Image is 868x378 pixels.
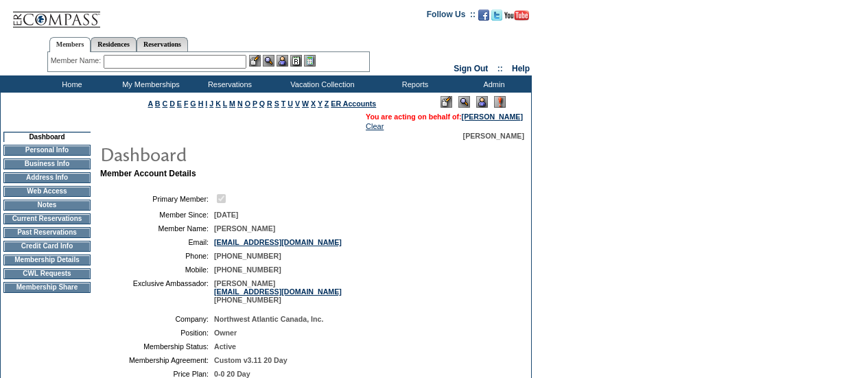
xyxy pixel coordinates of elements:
[476,96,488,108] img: Impersonate
[304,55,316,67] img: b_calculator.gif
[274,99,279,108] a: S
[245,99,250,108] a: O
[106,224,209,233] td: Member Name:
[3,255,91,265] td: Membership Details
[462,113,523,121] a: [PERSON_NAME]
[184,99,189,108] a: F
[374,75,453,93] td: Reports
[441,96,452,108] img: Edit Mode
[214,315,323,323] span: Northwest Atlantic Canada, Inc.
[214,370,250,378] span: 0-0 20 Day
[458,96,470,108] img: View Mode
[259,99,265,108] a: Q
[453,75,532,93] td: Admin
[190,99,196,108] a: G
[169,99,175,108] a: D
[214,356,288,364] span: Custom v3.11 20 Day
[198,99,204,108] a: H
[281,99,286,108] a: T
[311,99,316,108] a: X
[512,64,530,73] a: Help
[267,99,272,108] a: R
[106,252,209,260] td: Phone:
[100,169,196,178] b: Member Account Details
[3,282,91,293] td: Membership Share
[106,370,209,378] td: Price Plan:
[106,315,209,323] td: Company:
[137,37,188,51] a: Reservations
[91,37,137,51] a: Residences
[214,342,236,351] span: Active
[331,99,376,108] a: ER Accounts
[214,211,238,219] span: [DATE]
[49,37,91,52] a: Members
[3,227,91,238] td: Past Reservations
[214,252,281,260] span: [PHONE_NUMBER]
[189,75,268,93] td: Reservations
[99,140,374,167] img: pgTtlDashboard.gif
[106,192,209,205] td: Primary Member:
[253,99,257,108] a: P
[3,241,91,252] td: Credit Card Info
[214,238,342,246] a: [EMAIL_ADDRESS][DOMAIN_NAME]
[249,55,261,67] img: b_edit.gif
[366,113,523,121] span: You are acting on behalf of:
[106,356,209,364] td: Membership Agreement:
[288,99,293,108] a: U
[263,55,274,67] img: View
[237,99,243,108] a: N
[214,287,342,296] a: [EMAIL_ADDRESS][DOMAIN_NAME]
[3,200,91,211] td: Notes
[504,10,529,21] img: Subscribe to our YouTube Channel
[214,224,275,233] span: [PERSON_NAME]
[478,14,489,22] a: Become our fan on Facebook
[277,55,288,67] img: Impersonate
[318,99,322,108] a: Y
[325,99,329,108] a: Z
[290,55,302,67] img: Reservations
[3,132,91,142] td: Dashboard
[148,99,153,108] a: A
[497,64,503,73] span: ::
[504,14,529,22] a: Subscribe to our YouTube Channel
[3,172,91,183] td: Address Info
[106,238,209,246] td: Email:
[106,342,209,351] td: Membership Status:
[214,265,281,274] span: [PHONE_NUMBER]
[491,14,502,22] a: Follow us on Twitter
[162,99,167,108] a: C
[215,99,221,108] a: K
[110,75,189,93] td: My Memberships
[214,329,237,337] span: Owner
[3,213,91,224] td: Current Reservations
[229,99,235,108] a: M
[478,10,489,21] img: Become our fan on Facebook
[223,99,227,108] a: L
[302,99,309,108] a: W
[106,211,209,219] td: Member Since:
[268,75,374,93] td: Vacation Collection
[177,99,182,108] a: E
[454,64,488,73] a: Sign Out
[295,99,300,108] a: V
[491,10,502,21] img: Follow us on Twitter
[494,96,506,108] img: Log Concern/Member Elevation
[205,99,207,108] a: I
[3,268,91,279] td: CWL Requests
[3,186,91,197] td: Web Access
[155,99,161,108] a: B
[209,99,213,108] a: J
[463,132,524,140] span: [PERSON_NAME]
[427,8,476,25] td: Follow Us ::
[214,279,342,304] span: [PERSON_NAME] [PHONE_NUMBER]
[3,158,91,169] td: Business Info
[106,265,209,274] td: Mobile:
[31,75,110,93] td: Home
[366,122,384,130] a: Clear
[106,329,209,337] td: Position:
[51,55,104,67] div: Member Name:
[3,145,91,156] td: Personal Info
[106,279,209,304] td: Exclusive Ambassador:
